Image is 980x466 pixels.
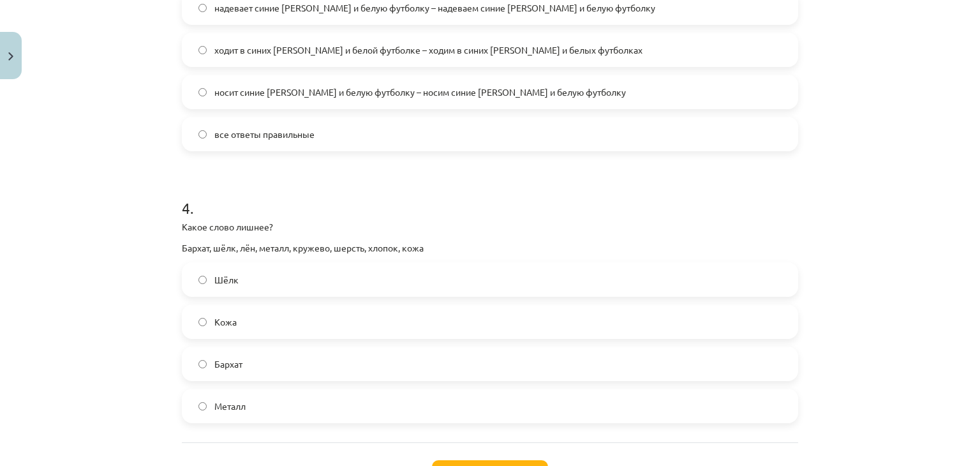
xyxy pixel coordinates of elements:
span: ходит в синих [PERSON_NAME] и белой футболке – ходим в синих [PERSON_NAME] и белых футболках [214,43,642,57]
p: Какое слово лишнее? [182,220,798,234]
span: Кожа [214,315,237,329]
span: носит синие [PERSON_NAME] и белую футболку – носим синие [PERSON_NAME] и белую футболку [214,86,626,99]
span: все ответы правильные [214,128,315,141]
span: Шёлк [214,273,239,287]
input: все ответы правильные [198,130,207,139]
input: ходит в синих [PERSON_NAME] и белой футболке – ходим в синих [PERSON_NAME] и белых футболках [198,46,207,54]
input: Шёлк [198,276,207,284]
h1: 4 . [182,177,798,216]
img: icon-close-lesson-0947bae3869378f0d4975bcd49f059093ad1ed9edebbc8119c70593378902aed.svg [8,52,13,61]
input: Бархат [198,360,207,368]
input: надевает синие [PERSON_NAME] и белую футболку – надеваем синие [PERSON_NAME] и белую футболку [198,4,207,12]
input: носит синие [PERSON_NAME] и белую футболку – носим синие [PERSON_NAME] и белую футболку [198,88,207,96]
span: Металл [214,400,246,413]
span: Бархат [214,357,242,371]
span: надевает синие [PERSON_NAME] и белую футболку – надеваем синие [PERSON_NAME] и белую футболку [214,1,655,15]
input: Металл [198,402,207,410]
p: Бархат, шёлк, лён, металл, кружево, шерсть, хлопок, кожа [182,241,798,255]
input: Кожа [198,318,207,326]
